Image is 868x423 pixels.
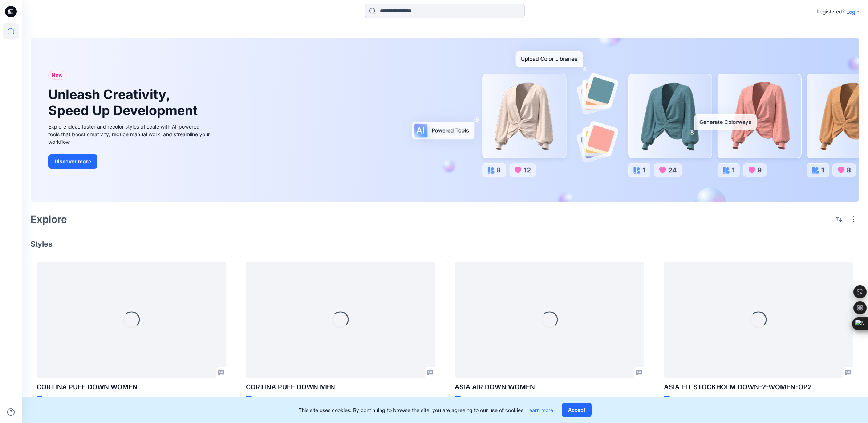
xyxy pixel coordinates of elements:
[255,395,300,403] p: Updated 14 hours ago
[52,71,63,80] span: New
[673,395,718,403] p: Updated 15 hours ago
[846,8,859,16] p: Login
[246,382,435,392] p: CORTINA PUFF DOWN MEN
[664,382,853,392] p: ASIA FIT STOCKHOLM DOWN-2-WOMEN-OP2
[48,154,212,169] a: Discover more
[562,403,592,417] button: Accept
[299,406,553,414] p: This site uses cookies. By continuing to browse the site, you are agreeing to our use of cookies.
[48,87,201,118] h1: Unleash Creativity, Speed Up Development
[31,213,67,225] h2: Explore
[526,407,553,413] a: Learn more
[37,382,226,392] p: CORTINA PUFF DOWN WOMEN
[48,154,97,169] button: Discover more
[463,395,508,403] p: Updated 15 hours ago
[48,123,212,146] div: Explore ideas faster and recolor styles at scale with AI-powered tools that boost creativity, red...
[816,7,845,16] p: Registered?
[45,395,91,403] p: Updated 14 hours ago
[31,240,859,248] h4: Styles
[455,382,644,392] p: ASIA AIR DOWN WOMEN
